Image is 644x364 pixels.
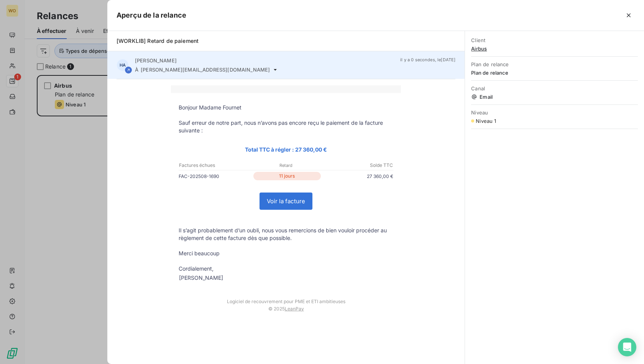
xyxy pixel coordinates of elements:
span: Client [471,37,638,43]
p: 27 360,00 € [322,172,393,180]
p: Merci beaucoup [179,250,393,257]
div: [PERSON_NAME] [179,274,223,282]
span: Email [471,94,638,100]
span: Canal [471,85,638,91]
span: Niveau [471,109,638,116]
span: Plan de relance [471,61,638,67]
div: HA [117,59,129,71]
p: Solde TTC [322,162,393,169]
p: Factures échues [179,162,250,169]
p: Cordialement, [179,265,393,273]
p: 11 jours [253,172,321,180]
td: © 2025 [171,304,401,319]
p: FAC-202508-1690 [179,172,251,180]
a: LeanPay [285,306,304,312]
p: Retard [251,162,322,169]
span: Niveau 1 [476,118,496,124]
p: Sauf erreur de notre part, nous n’avons pas encore reçu le paiement de la facture suivante : [179,119,393,134]
span: À [135,67,138,73]
p: Bonjour Madame Fournet [179,104,393,111]
td: Logiciel de recouvrement pour PME et ETI ambitieuses [171,291,401,304]
p: Il s’agit probablement d’un oubli, nous vous remercions de bien vouloir procéder au règlement de ... [179,227,393,242]
span: [PERSON_NAME][EMAIL_ADDRESS][DOMAIN_NAME] [141,67,270,73]
h5: Aperçu de la relance [117,10,186,21]
div: Open Intercom Messenger [618,338,636,356]
span: Airbus [471,46,638,52]
span: [WORKLIB] Retard de paiement [117,38,199,44]
span: Plan de relance [471,70,638,76]
span: [PERSON_NAME] [135,57,177,64]
span: il y a 0 secondes , le [DATE] [400,57,455,62]
p: Total TTC à régler : 27 360,00 € [179,145,393,154]
a: Voir la facture [260,193,312,209]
